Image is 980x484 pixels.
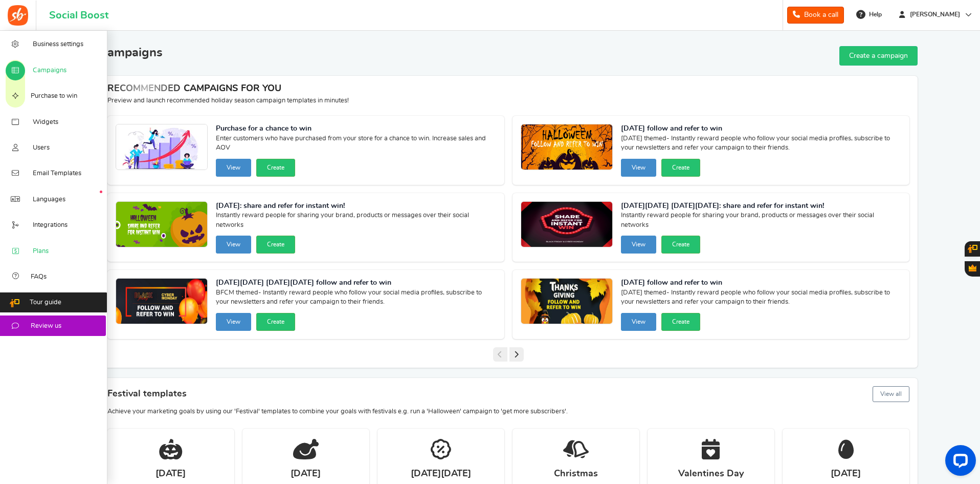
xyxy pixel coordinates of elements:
span: Gratisfaction [969,264,976,271]
span: Campaigns [33,66,66,75]
strong: [DATE] [155,468,186,480]
span: FAQs [31,272,47,282]
h2: Campaigns [99,46,163,59]
a: Book a call [787,7,844,24]
button: Create [661,159,700,177]
button: View all [873,386,909,402]
button: Create [661,313,700,331]
button: View [216,159,251,177]
button: Create [256,159,295,177]
span: Integrations [33,221,68,230]
span: Business settings [33,40,83,49]
p: Achieve your marketing goals by using our 'Festival' templates to combine your goals with festiva... [107,407,909,416]
span: Tour guide [30,298,61,307]
button: View [621,159,656,177]
span: [PERSON_NAME] [906,10,964,19]
span: [DATE] themed- Instantly reward people who follow your social media profiles, subscribe to your n... [621,288,901,309]
span: Help [866,10,882,19]
a: Create a campaign [839,46,918,66]
span: Enter customers who have purchased from your store for a chance to win. Increase sales and AOV [216,134,496,155]
strong: Purchase for a chance to win [216,124,496,134]
span: Widgets [33,118,58,127]
span: Users [33,143,50,153]
h4: Festival templates [107,384,909,404]
strong: [DATE]: share and refer for instant win! [216,201,496,212]
h4: RECOMMENDED CAMPAIGNS FOR YOU [107,84,909,94]
strong: Valentines Day [678,468,744,480]
a: Help [852,6,887,23]
strong: [DATE][DATE] [411,468,471,480]
img: Recommended Campaigns [116,202,207,248]
span: BFCM themed- Instantly reward people who follow your social media profiles, subscribe to your new... [216,288,496,309]
button: Create [256,236,295,254]
button: Create [256,313,295,331]
img: Recommended Campaigns [116,124,207,171]
button: View [216,236,251,254]
button: Gratisfaction [965,261,980,277]
span: Instantly reward people for sharing your brand, products or messages over their social networks [621,211,901,232]
span: Email Templates [33,169,81,178]
button: View [216,313,251,331]
button: View [621,313,656,331]
p: Preview and launch recommended holiday season campaign templates in minutes! [107,96,909,106]
strong: [DATE][DATE] [DATE][DATE]: share and refer for instant win! [621,201,901,212]
span: Plans [33,247,49,256]
strong: Christmas [554,468,598,480]
strong: [DATE][DATE] [DATE][DATE] follow and refer to win [216,278,496,288]
img: Recommended Campaigns [521,279,612,325]
em: New [100,191,102,193]
span: Instantly reward people for sharing your brand, products or messages over their social networks [216,211,496,232]
iframe: LiveChat chat widget [937,441,980,484]
img: Recommended Campaigns [521,202,612,248]
span: [DATE] themed- Instantly reward people who follow your social media profiles, subscribe to your n... [621,134,901,155]
span: Languages [33,195,65,204]
span: Purchase to win [31,92,77,101]
h1: Social Boost [49,10,108,21]
strong: [DATE] follow and refer to win [621,124,901,134]
strong: [DATE] follow and refer to win [621,278,901,288]
img: Recommended Campaigns [521,124,612,171]
img: Social Boost [8,5,28,26]
img: Recommended Campaigns [116,279,207,325]
span: Review us [31,322,61,331]
button: Create [661,236,700,254]
button: View [621,236,656,254]
strong: [DATE] [831,468,861,480]
strong: [DATE] [291,468,321,480]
